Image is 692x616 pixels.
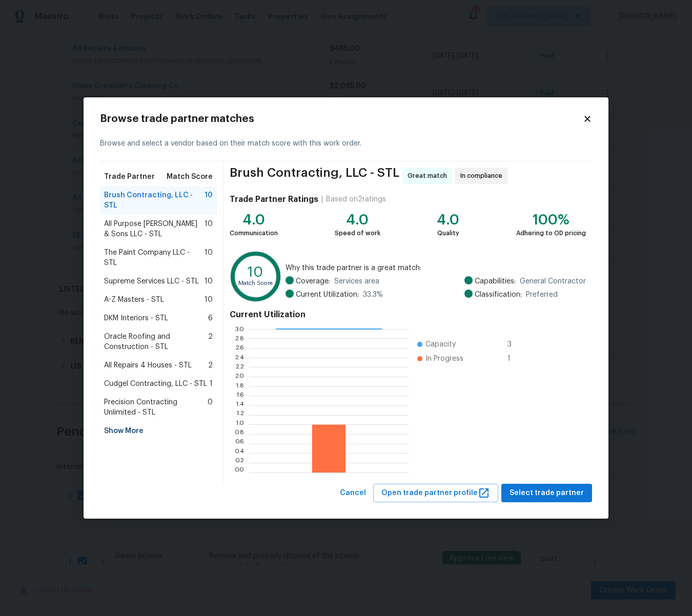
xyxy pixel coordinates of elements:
[235,364,244,370] text: 2.2
[437,228,459,238] div: Quality
[425,354,463,364] span: In Progress
[208,397,213,418] span: 0
[205,190,213,211] span: 10
[373,484,498,503] button: Open trade partner profile
[205,295,213,305] span: 10
[238,280,273,286] text: Match Score
[234,431,244,437] text: 0.8
[205,276,213,286] span: 10
[326,194,386,204] div: Based on 2 ratings
[475,290,522,300] span: Classification:
[167,172,213,182] span: Match Score
[516,215,586,225] div: 100%
[230,228,278,238] div: Communication
[507,354,524,364] span: 1
[205,248,213,268] span: 10
[475,276,516,286] span: Capabilities:
[230,168,399,184] span: Brush Contracting, LLC - STL
[230,310,586,320] h4: Current Utilization
[236,421,244,427] text: 1.0
[100,114,583,124] h2: Browse trade partner matches
[236,412,244,418] text: 1.2
[235,460,244,466] text: 0.2
[235,345,244,351] text: 2.6
[507,339,524,350] span: 3
[363,290,383,300] span: 33.3 %
[208,332,213,352] span: 2
[104,276,199,286] span: Supreme Services LLC - STL
[236,383,244,389] text: 1.8
[100,422,217,440] div: Show More
[104,397,208,418] span: Precision Contracting Unlimited - STL
[235,325,244,332] text: 3.0
[104,295,164,305] span: A-Z Masters - STL
[286,263,586,273] span: Why this trade partner is a great match:
[235,440,244,446] text: 0.6
[296,290,359,300] span: Current Utilization:
[210,379,213,389] span: 1
[236,393,244,399] text: 1.6
[520,276,586,286] span: General Contractor
[510,487,584,500] span: Select trade partner
[501,484,592,503] button: Select trade partner
[516,228,586,238] div: Adhering to OD pricing
[296,276,330,286] span: Coverage:
[104,219,205,239] span: All Purpose [PERSON_NAME] & Sons LLC - STL
[104,313,168,323] span: DKM Interiors - STL
[381,487,490,500] span: Open trade partner profile
[236,402,244,408] text: 1.4
[248,264,263,279] text: 10
[104,172,155,182] span: Trade Partner
[318,194,326,204] div: |
[234,469,244,475] text: 0.0
[208,360,213,371] span: 2
[104,248,205,268] span: The Paint Company LLC - STL
[335,215,380,225] div: 4.0
[335,228,380,238] div: Speed of work
[334,276,379,286] span: Services area
[340,487,366,500] span: Cancel
[437,215,459,225] div: 4.0
[208,313,213,323] span: 6
[104,190,205,211] span: Brush Contracting, LLC - STL
[100,126,592,161] div: Browse and select a vendor based on their match score with this work order.
[230,194,318,204] h4: Trade Partner Ratings
[460,171,506,181] span: In compliance
[526,290,558,300] span: Preferred
[235,354,244,360] text: 2.4
[235,374,244,380] text: 2.0
[230,215,278,225] div: 4.0
[205,219,213,239] span: 10
[425,339,456,350] span: Capacity
[235,335,244,341] text: 2.8
[336,484,370,503] button: Cancel
[234,450,244,456] text: 0.4
[408,171,451,181] span: Great match
[104,360,192,371] span: All Repairs 4 Houses - STL
[104,379,207,389] span: Cudgel Contracting, LLC - STL
[104,332,208,352] span: Oracle Roofing and Construction - STL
